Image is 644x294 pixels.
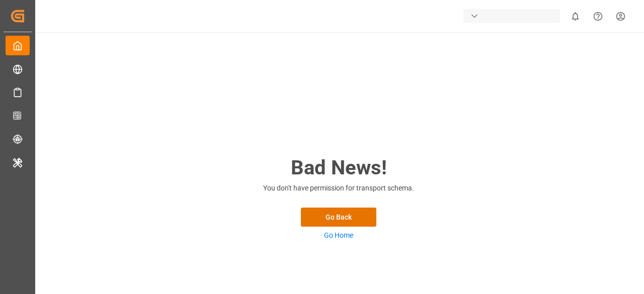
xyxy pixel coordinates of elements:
[238,183,439,193] p: You don't have permission for transport schema.
[587,5,609,28] button: Help Center
[301,208,376,227] button: Go Back
[564,5,587,28] button: show 0 new notifications
[238,153,439,183] h2: Bad News!
[324,231,353,239] a: Go Home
